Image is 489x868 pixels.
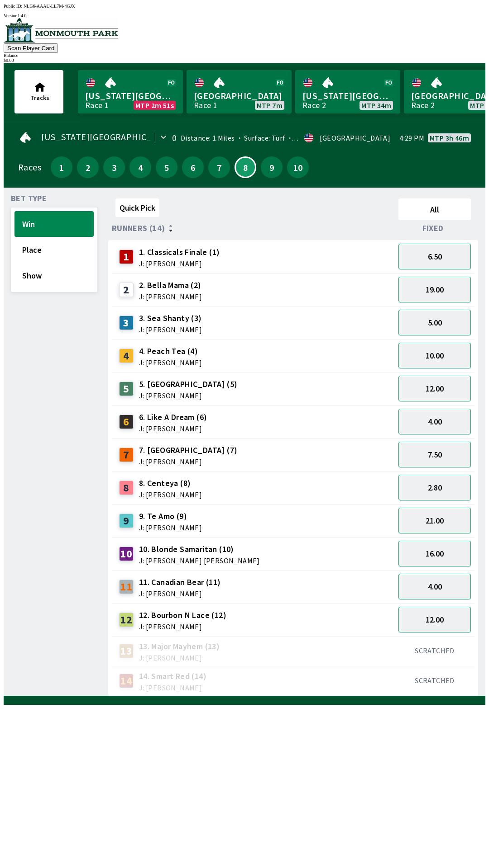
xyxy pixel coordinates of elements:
button: 12.00 [398,376,471,401]
button: 3 [103,156,125,178]
div: Fixed [395,224,475,233]
span: [GEOGRAPHIC_DATA] [194,90,284,102]
span: 10. Blonde Samaritan (10) [139,543,260,555]
button: 16.00 [398,541,471,566]
div: Race 2 [302,102,326,109]
span: MTP 3h 46m [430,134,469,142]
span: 3. Sea Shanty (3) [139,312,202,324]
span: Show [22,270,86,281]
span: 9 [263,164,280,170]
div: 8 [119,481,134,495]
span: 21.00 [426,515,444,526]
div: $ 0.00 [4,58,485,63]
button: 5.00 [398,310,471,335]
div: Races [18,164,41,171]
button: 21.00 [398,508,471,533]
a: [US_STATE][GEOGRAPHIC_DATA]Race 1MTP 2m 51s [78,70,183,113]
span: 19.00 [426,284,444,295]
div: 1 [119,250,134,264]
div: Public ID: [4,4,485,9]
button: Quick Pick [115,198,159,217]
span: Place [22,245,86,255]
span: NLG6-AAAU-LL7M-4GJX [24,4,75,9]
div: 7 [119,448,134,462]
span: J: [PERSON_NAME] [139,458,238,465]
button: 10 [287,156,309,178]
div: Race 2 [411,102,435,109]
span: MTP 2m 51s [135,102,174,109]
button: 10.00 [398,343,471,368]
div: [GEOGRAPHIC_DATA] [320,134,390,142]
button: 2 [77,156,99,178]
span: 4.00 [428,581,442,592]
span: 7 [211,164,228,170]
img: venue logo [4,18,118,42]
span: J: [PERSON_NAME] [139,425,207,432]
span: J: [PERSON_NAME] [139,590,221,597]
span: Bet Type [11,195,47,202]
span: [US_STATE][GEOGRAPHIC_DATA] [41,133,177,141]
span: 7.50 [428,449,442,460]
button: All [398,198,471,220]
span: 4.00 [428,416,442,427]
button: 4 [129,156,151,178]
button: Win [14,211,94,237]
span: 5. [GEOGRAPHIC_DATA] (5) [139,378,238,390]
span: 13. Major Mayhem (13) [139,641,220,652]
div: SCRATCHED [398,676,471,685]
button: Show [14,263,94,288]
span: J: [PERSON_NAME] [139,260,220,267]
span: 3 [105,164,123,170]
button: 19.00 [398,277,471,302]
div: 2 [119,283,134,297]
a: [GEOGRAPHIC_DATA]Race 1MTP 7m [187,70,292,113]
div: Race 1 [85,102,109,109]
button: 5 [156,156,177,178]
span: Win [22,219,86,229]
span: Runners (14) [112,225,165,232]
span: [US_STATE][GEOGRAPHIC_DATA] [302,90,393,102]
div: SCRATCHED [398,646,471,655]
div: Version 1.4.0 [4,13,485,18]
span: 5.00 [428,317,442,328]
button: Place [14,237,94,263]
a: [US_STATE][GEOGRAPHIC_DATA]Race 2MTP 34m [295,70,400,113]
span: 14. Smart Red (14) [139,670,206,682]
span: Surface: Turf [235,133,286,142]
span: Quick Pick [120,203,155,213]
span: All [403,204,467,215]
div: 14 [119,674,134,688]
span: J: [PERSON_NAME] [PERSON_NAME] [139,557,260,564]
button: 1 [51,156,72,178]
div: 12 [119,613,134,627]
span: 4. Peach Tea (4) [139,345,202,357]
span: 2.80 [428,482,442,493]
div: 11 [119,580,134,594]
span: Fixed [422,225,444,232]
div: 9 [119,514,134,528]
span: 6. Like A Dream (6) [139,411,207,423]
div: 5 [119,382,134,396]
span: J: [PERSON_NAME] [139,684,206,691]
button: 7.50 [398,442,471,467]
span: J: [PERSON_NAME] [139,359,202,366]
button: 6.50 [398,244,471,269]
div: 3 [119,316,134,330]
button: Tracks [14,70,63,113]
span: 12.00 [426,614,444,625]
span: Track Condition: Fast [285,133,364,142]
span: MTP 34m [361,102,391,109]
button: 4.00 [398,574,471,599]
span: J: [PERSON_NAME] [139,392,238,399]
button: 4.00 [398,409,471,434]
span: 12. Bourbon N Lace (12) [139,609,226,621]
div: Runners (14) [112,224,395,233]
button: 9 [261,156,283,178]
span: Distance: 1 Miles [181,133,235,142]
span: 1. Classicals Finale (1) [139,246,220,258]
button: 2.80 [398,475,471,500]
span: 12.00 [426,383,444,394]
span: J: [PERSON_NAME] [139,293,202,300]
span: 8. Centeya (8) [139,477,202,489]
span: MTP 7m [257,102,283,109]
